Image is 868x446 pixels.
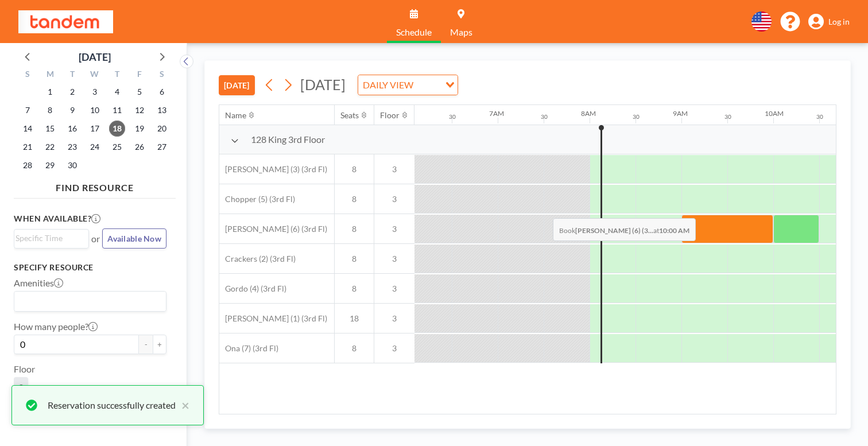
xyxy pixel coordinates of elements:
span: 3 [18,382,24,393]
span: Thursday, September 25, 2025 [109,139,125,155]
div: Reservation successfully created [48,398,176,412]
div: 30 [541,113,548,121]
a: Log in [808,14,850,30]
span: 3 [374,284,414,294]
span: 3 [374,224,414,234]
h4: FIND RESOURCE [14,177,176,193]
div: 30 [633,113,640,121]
div: T [106,68,128,83]
div: 30 [724,113,731,121]
span: Monday, September 22, 2025 [42,139,58,155]
span: 3 [374,313,414,324]
span: Monday, September 8, 2025 [42,102,58,118]
button: close [176,398,189,412]
span: or [91,233,100,245]
span: Saturday, September 6, 2025 [154,84,170,100]
div: 30 [816,113,823,121]
div: 30 [449,113,456,121]
span: 128 King 3rd Floor [251,134,325,145]
span: Friday, September 26, 2025 [131,139,148,155]
div: S [17,68,39,83]
span: 8 [335,164,374,174]
button: - [139,335,153,354]
span: Saturday, September 13, 2025 [154,102,170,118]
div: M [39,68,61,83]
span: Schedule [396,28,432,37]
label: Floor [14,363,35,375]
div: [DATE] [79,49,111,65]
span: Gordo (4) (3rd Fl) [219,284,286,294]
span: 3 [374,343,414,354]
span: Ona (7) (3rd Fl) [219,343,278,354]
div: Seats [340,110,359,121]
span: [PERSON_NAME] (6) (3rd Fl) [219,224,327,234]
button: [DATE] [219,75,255,95]
b: [PERSON_NAME] (6) (3... [575,226,653,235]
div: T [61,68,84,83]
div: Floor [380,110,400,121]
span: Wednesday, September 3, 2025 [87,84,103,100]
span: Wednesday, September 10, 2025 [87,102,103,118]
span: Chopper (5) (3rd Fl) [219,194,295,204]
span: Tuesday, September 23, 2025 [64,139,80,155]
span: 3 [374,164,414,174]
span: Monday, September 1, 2025 [42,84,58,100]
span: Tuesday, September 16, 2025 [64,121,80,137]
button: + [153,335,166,354]
img: organization-logo [18,10,113,33]
span: Tuesday, September 9, 2025 [64,102,80,118]
div: 7AM [489,109,504,118]
span: Monday, September 29, 2025 [42,157,58,173]
div: 8AM [581,109,596,118]
span: [DATE] [300,76,346,93]
span: 8 [335,254,374,264]
input: Search for option [417,77,439,92]
span: 8 [335,284,374,294]
div: W [84,68,106,83]
label: How many people? [14,321,98,332]
span: Maps [450,28,472,37]
span: Sunday, September 7, 2025 [20,102,36,118]
span: Wednesday, September 24, 2025 [87,139,103,155]
span: [PERSON_NAME] (1) (3rd Fl) [219,313,327,324]
span: Sunday, September 28, 2025 [20,157,36,173]
span: Tuesday, September 2, 2025 [64,84,80,100]
div: Search for option [14,292,166,311]
div: Name [225,110,246,121]
span: 18 [335,313,374,324]
div: Search for option [358,75,458,95]
span: Tuesday, September 30, 2025 [64,157,80,173]
span: Available Now [107,234,161,243]
span: Monday, September 15, 2025 [42,121,58,137]
div: F [128,68,150,83]
span: Saturday, September 27, 2025 [154,139,170,155]
span: Book at [553,218,696,241]
input: Search for option [15,232,82,245]
span: 3 [374,194,414,204]
span: Wednesday, September 17, 2025 [87,121,103,137]
button: Available Now [102,228,166,249]
input: Search for option [15,294,160,309]
label: Amenities [14,277,63,289]
span: Thursday, September 11, 2025 [109,102,125,118]
span: 3 [374,254,414,264]
span: [PERSON_NAME] (3) (3rd Fl) [219,164,327,174]
span: Thursday, September 18, 2025 [109,121,125,137]
div: 10AM [765,109,784,118]
span: Friday, September 12, 2025 [131,102,148,118]
span: 8 [335,224,374,234]
span: Sunday, September 14, 2025 [20,121,36,137]
span: Thursday, September 4, 2025 [109,84,125,100]
div: S [150,68,173,83]
span: Crackers (2) (3rd Fl) [219,254,296,264]
span: Saturday, September 20, 2025 [154,121,170,137]
h3: Specify resource [14,262,166,273]
span: DAILY VIEW [361,77,416,92]
span: 8 [335,194,374,204]
span: 8 [335,343,374,354]
div: Search for option [14,230,88,247]
b: 10:00 AM [659,226,689,235]
span: Friday, September 19, 2025 [131,121,148,137]
span: Log in [828,17,850,27]
span: Sunday, September 21, 2025 [20,139,36,155]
